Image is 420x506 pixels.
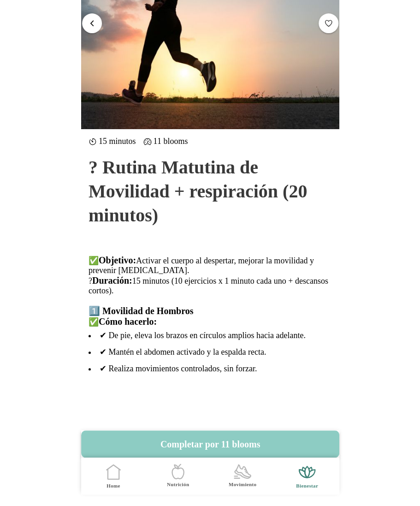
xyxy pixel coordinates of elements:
[296,482,318,489] ion-label: Bienestar
[99,255,136,265] b: Objetivo:
[228,481,256,488] ion-label: Movimiento
[81,430,339,458] button: Completar por 11 blooms
[143,137,188,146] ion-label: 11 blooms
[89,316,332,327] div: ✅
[89,327,332,344] li: ✔ De pie, eleva los brazos en círculos amplios hacia adelante.
[89,344,332,360] li: ✔ Mantén el abdomen activado y la espalda recta.
[166,481,189,488] ion-label: Nutrición
[89,155,332,227] h1: ? Rutina Matutina de Movilidad + respiración (20 minutos)
[89,137,136,146] ion-label: 15 minutos
[89,275,332,296] div: ? 15 minutos (10 ejercicios x 1 minuto cada uno + descansos cortos).
[89,306,193,316] b: 1️⃣ Movilidad de Hombros
[89,255,332,275] div: ✅ Activar el cuerpo al despertar, mejorar la movilidad y prevenir [MEDICAL_DATA].
[92,275,132,286] b: Duración:
[106,482,120,489] ion-label: Home
[89,360,332,377] li: ✔ Realiza movimientos controlados, sin forzar.
[99,316,157,327] b: Cómo hacerlo:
